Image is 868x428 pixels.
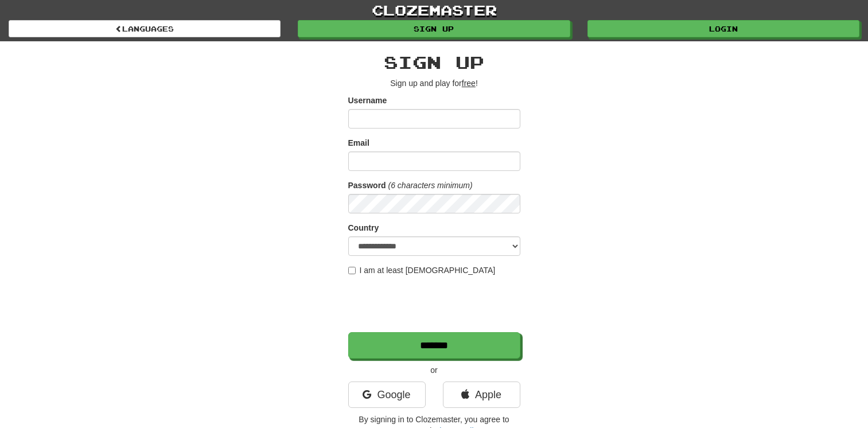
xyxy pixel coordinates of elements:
label: Country [348,222,379,234]
a: Apple [443,382,520,408]
p: Sign up and play for ! [348,77,520,89]
label: Email [348,137,369,149]
em: (6 characters minimum) [388,181,473,190]
a: Google [348,382,426,408]
a: Sign up [298,20,570,37]
iframe: reCAPTCHA [348,282,523,326]
a: Login [587,20,859,37]
h2: Sign up [348,53,520,72]
label: I am at least [DEMOGRAPHIC_DATA] [348,264,496,276]
u: free [462,79,476,88]
a: Languages [9,20,281,37]
p: or [348,364,520,376]
label: Password [348,180,386,191]
input: I am at least [DEMOGRAPHIC_DATA] [348,267,356,274]
label: Username [348,95,387,106]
